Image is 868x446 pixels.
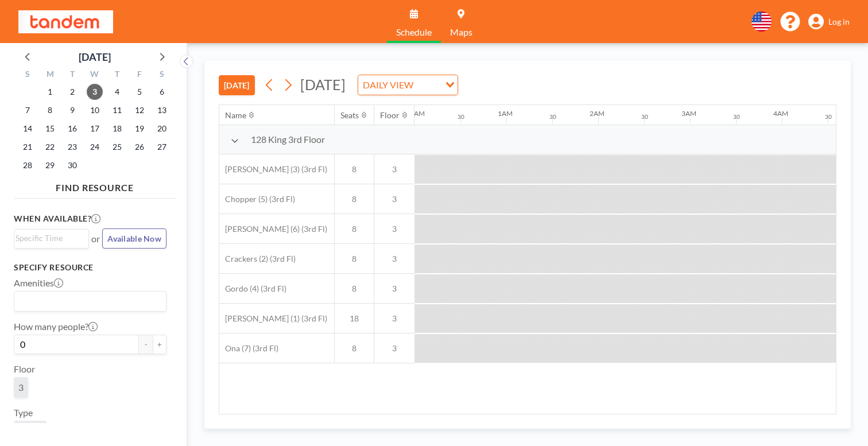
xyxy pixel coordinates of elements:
[14,262,166,273] h3: Specify resource
[335,164,374,174] span: 8
[14,292,166,311] div: Search for option
[340,110,359,121] div: Seats
[374,164,414,174] span: 3
[131,121,148,137] span: Friday, September 19, 2025
[14,277,63,289] label: Amenities
[14,363,35,375] label: Floor
[406,109,425,118] div: 12AM
[374,224,414,234] span: 3
[641,113,648,121] div: 30
[107,234,161,243] span: Available Now
[219,164,327,174] span: [PERSON_NAME] (3) (3rd Fl)
[498,109,513,118] div: 1AM
[39,68,61,83] div: M
[154,102,170,118] span: Saturday, September 13, 2025
[335,343,374,354] span: 8
[251,134,325,145] span: 128 King 3rd Floor
[128,68,150,83] div: F
[335,313,374,324] span: 18
[450,28,472,37] span: Maps
[374,194,414,204] span: 3
[417,77,439,92] input: Search for option
[18,382,24,393] span: 3
[20,139,36,155] span: Sunday, September 21, 2025
[219,343,278,354] span: Ona (7) (3rd Fl)
[64,102,80,118] span: Tuesday, September 9, 2025
[154,139,170,155] span: Saturday, September 27, 2025
[109,102,125,118] span: Thursday, September 11, 2025
[358,75,458,95] div: Search for option
[15,294,160,309] input: Search for option
[64,121,80,137] span: Tuesday, September 16, 2025
[374,254,414,264] span: 3
[219,224,327,234] span: [PERSON_NAME] (6) (3rd Fl)
[219,194,295,204] span: Chopper (5) (3rd Fl)
[374,313,414,324] span: 3
[154,121,170,137] span: Saturday, September 20, 2025
[219,75,255,95] button: [DATE]
[773,109,788,118] div: 4AM
[139,335,153,354] button: -
[131,102,148,118] span: Friday, September 12, 2025
[131,139,148,155] span: Friday, September 26, 2025
[808,14,850,30] a: Log in
[828,17,850,27] span: Log in
[20,157,36,173] span: Sunday, September 28, 2025
[87,121,103,137] span: Wednesday, September 17, 2025
[335,254,374,264] span: 8
[61,68,84,83] div: T
[219,284,286,294] span: Gordo (4) (3rd Fl)
[590,109,604,118] div: 2AM
[335,194,374,204] span: 8
[733,113,740,121] div: 30
[102,228,166,249] button: Available Now
[225,110,246,121] div: Name
[87,139,103,155] span: Wednesday, September 24, 2025
[106,68,128,83] div: T
[42,157,58,173] span: Monday, September 29, 2025
[154,84,170,100] span: Saturday, September 6, 2025
[396,28,432,37] span: Schedule
[380,110,400,121] div: Floor
[79,49,111,65] div: [DATE]
[549,113,556,121] div: 30
[14,407,33,418] label: Type
[153,335,166,354] button: +
[14,177,176,193] h4: FIND RESOURCE
[84,68,106,83] div: W
[374,284,414,294] span: 3
[109,84,125,100] span: Thursday, September 4, 2025
[219,313,327,324] span: [PERSON_NAME] (1) (3rd Fl)
[42,84,58,100] span: Monday, September 1, 2025
[458,113,464,121] div: 30
[91,233,100,245] span: or
[64,139,80,155] span: Tuesday, September 23, 2025
[361,77,416,92] span: DAILY VIEW
[42,139,58,155] span: Monday, September 22, 2025
[374,343,414,354] span: 3
[20,102,36,118] span: Sunday, September 7, 2025
[109,139,125,155] span: Thursday, September 25, 2025
[335,224,374,234] span: 8
[18,10,113,33] img: organization-logo
[14,321,98,332] label: How many people?
[20,121,36,137] span: Sunday, September 14, 2025
[64,157,80,173] span: Tuesday, September 30, 2025
[219,254,296,264] span: Crackers (2) (3rd Fl)
[15,232,82,245] input: Search for option
[300,76,346,93] span: [DATE]
[42,102,58,118] span: Monday, September 8, 2025
[17,68,39,83] div: S
[14,230,88,247] div: Search for option
[131,84,148,100] span: Friday, September 5, 2025
[150,68,173,83] div: S
[109,121,125,137] span: Thursday, September 18, 2025
[335,284,374,294] span: 8
[87,102,103,118] span: Wednesday, September 10, 2025
[64,84,80,100] span: Tuesday, September 2, 2025
[42,121,58,137] span: Monday, September 15, 2025
[681,109,696,118] div: 3AM
[87,84,103,100] span: Wednesday, September 3, 2025
[825,113,832,121] div: 30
